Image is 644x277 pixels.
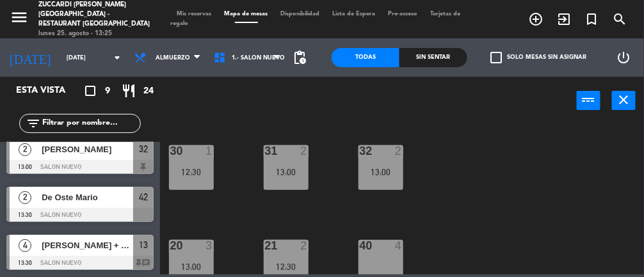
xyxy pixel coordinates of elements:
[42,239,133,252] span: [PERSON_NAME] + SebaZ
[612,91,636,110] button: close
[360,240,360,251] div: 40
[616,50,631,65] i: power_settings_new
[265,145,266,157] div: 31
[169,168,214,177] div: 12:30
[83,83,98,99] i: crop_square
[358,168,403,177] div: 13:00
[490,52,502,63] span: check_box_outline_blank
[382,11,424,17] span: Pre-acceso
[38,29,152,38] div: lunes 25. agosto - 13:25
[10,8,29,27] i: menu
[264,262,309,271] div: 12:30
[10,8,29,31] button: menu
[169,262,214,271] div: 13:00
[528,12,543,27] i: add_circle_outline
[292,50,307,65] span: pending_actions
[577,91,600,110] button: power_input
[399,48,467,67] div: Sin sentar
[105,84,110,99] span: 9
[326,11,382,17] span: Lista de Espera
[613,12,628,27] i: search
[616,92,632,107] i: close
[584,12,600,27] i: turned_in_not
[395,145,403,157] div: 2
[41,116,140,131] input: Filtrar por nombre...
[218,11,275,17] span: Mapa de mesas
[581,92,597,107] i: power_input
[490,52,586,63] label: Solo mesas sin asignar
[232,54,285,61] span: 1.- SALON NUEVO
[556,12,572,27] i: exit_to_app
[109,50,125,65] i: arrow_drop_down
[139,189,148,205] span: 42
[139,141,148,157] span: 32
[395,240,403,251] div: 4
[265,240,266,251] div: 21
[171,11,218,17] span: Mis reservas
[143,84,154,99] span: 24
[19,143,31,156] span: 2
[139,237,148,253] span: 13
[42,143,133,156] span: [PERSON_NAME]
[275,11,326,17] span: Disponibilidad
[19,191,31,204] span: 2
[205,240,213,251] div: 3
[171,11,461,26] span: Tarjetas de regalo
[300,145,308,157] div: 2
[6,83,92,99] div: Esta vista
[332,48,399,67] div: Todas
[156,54,190,61] span: Almuerzo
[42,191,133,204] span: De Oste Mario
[300,240,308,251] div: 2
[360,145,360,157] div: 32
[26,116,41,131] i: filter_list
[264,168,309,177] div: 13:00
[205,145,213,157] div: 1
[19,239,31,252] span: 4
[121,83,136,99] i: restaurant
